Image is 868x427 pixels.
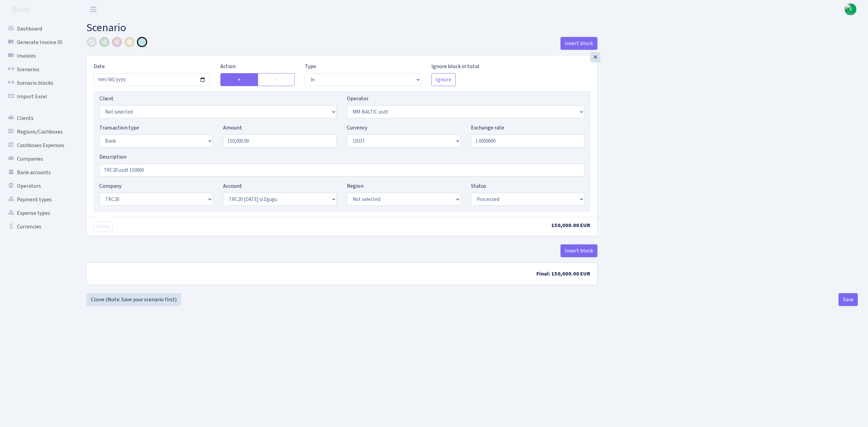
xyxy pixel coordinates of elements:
[223,182,242,190] label: Account
[845,3,856,15] img: Vivio
[86,20,126,36] span: Scenario
[3,179,71,193] a: Operators
[99,95,114,103] label: Client
[3,220,71,233] a: Currencies
[3,36,71,49] a: Generate Invoice ID
[99,153,126,161] label: Description
[3,49,71,63] a: Invoices
[3,76,71,90] a: Scenario blocks
[3,206,71,220] a: Expense types
[347,95,369,103] label: Operator
[347,124,367,132] label: Currency
[347,182,363,190] label: Region
[99,124,139,132] label: Transaction type
[94,221,113,232] button: Debug
[431,62,479,70] label: Ignore block in total
[258,73,295,86] label: -
[305,62,316,70] label: Type
[471,124,504,132] label: Exchange rate
[431,73,456,86] button: Ignore
[560,37,597,50] button: Insert block
[845,3,856,15] a: V
[3,90,71,103] a: Import Excel
[3,139,71,152] a: Cashboxes Expenses
[536,270,590,278] span: Final: 150,000.00 EUR
[3,193,71,206] a: Payment types
[560,244,597,257] button: Insert block
[590,52,600,62] div: ×
[223,124,242,132] label: Amount
[3,111,71,125] a: Clients
[3,152,71,166] a: Companies
[220,73,258,86] label: +
[3,166,71,179] a: Bank accounts
[471,182,486,190] label: Status
[839,293,858,306] button: Save
[86,293,181,306] a: Clone (Note: Save your scenario first)
[3,63,71,76] a: Scenarios
[85,4,102,15] button: Toggle navigation
[3,125,71,139] a: Regions/Cashboxes
[551,222,590,229] span: 150,000.00 EUR
[3,22,71,36] a: Dashboard
[99,182,121,190] label: Company
[94,62,105,70] label: Date
[220,62,236,70] label: Action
